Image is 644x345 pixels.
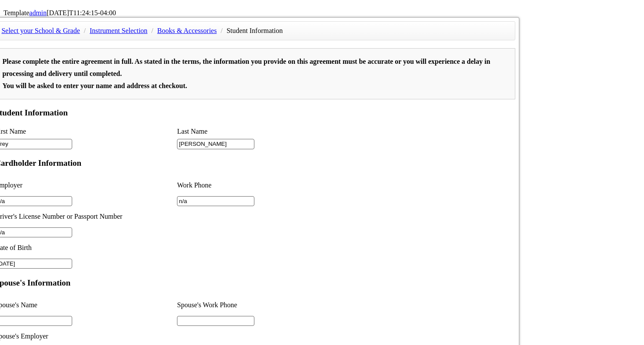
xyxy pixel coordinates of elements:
span: / [82,27,88,34]
span: / [218,27,224,34]
span: / [149,27,155,34]
a: Instrument Selection [90,27,147,34]
select: Zoom [245,2,312,11]
span: of 2 [96,2,109,12]
li: Last Name [177,125,359,138]
a: Books & Accessories [157,27,217,34]
a: admin [29,9,47,16]
span: Template [3,9,29,16]
li: Work Phone [177,176,359,195]
a: Select your School & Grade [1,27,80,34]
li: Student Information [227,25,283,37]
li: Spouse's Work Phone [177,296,359,315]
span: [DATE]T11:24:15-04:00 [47,9,116,16]
input: Page [72,2,96,11]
